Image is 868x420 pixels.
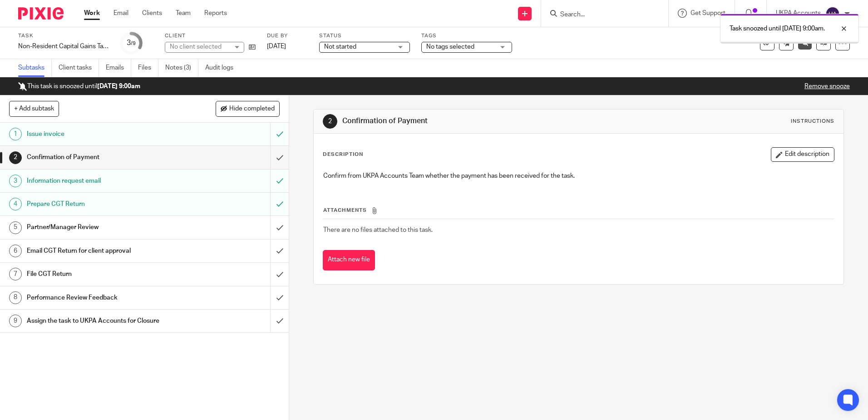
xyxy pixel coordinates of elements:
div: 5 [9,221,22,234]
button: Hide completed [216,101,280,116]
div: No client selected [170,42,229,51]
button: + Add subtask [9,101,59,116]
button: Edit description [771,147,834,162]
h1: Assign the task to UKPA Accounts for Closure [27,314,183,328]
a: Client tasks [59,59,99,77]
span: No tags selected [426,44,474,50]
a: Audit logs [205,59,240,77]
div: 2 [9,151,22,164]
h1: Email CGT Return for client approval [27,244,183,258]
img: Pixie [18,7,64,20]
a: Team [176,9,191,18]
label: Status [319,32,410,40]
a: Clients [142,9,162,18]
div: 2 [323,114,337,129]
a: Emails [106,59,131,77]
label: Task [18,32,109,40]
label: Due by [267,32,308,40]
p: Task snoozed until [DATE] 9:00am. [730,24,825,33]
a: Subtasks [18,59,52,77]
button: Attach new file [323,250,375,270]
a: Notes (3) [165,59,198,77]
a: Work [84,9,100,18]
span: [DATE] [267,43,286,50]
p: Confirm from UKPA Accounts Team whether the payment has been received for the task. [323,171,833,180]
label: Tags [421,32,512,40]
img: svg%3E [825,6,840,21]
div: 4 [9,198,22,210]
div: 3 [9,175,22,187]
h1: Confirmation of Payment [27,150,183,164]
div: 9 [9,315,22,327]
h1: Information request email [27,174,183,188]
span: There are no files attached to this task. [323,227,433,233]
div: Non-Resident Capital Gains Tax Return (NRCGT) [18,42,109,51]
a: Remove snooze [804,83,850,90]
b: [DATE] 9:00am [97,83,140,90]
div: 6 [9,245,22,257]
p: Description [323,151,363,158]
div: 1 [9,128,22,140]
h1: File CGT Return [27,267,183,281]
small: /9 [131,41,136,46]
div: Instructions [791,118,834,125]
a: Reports [204,9,227,18]
span: Attachments [323,208,367,213]
a: Files [138,59,158,77]
h1: Issue invoice [27,127,183,141]
div: 3 [127,38,136,48]
span: Not started [324,44,356,50]
p: This task is snoozed until [18,82,140,91]
h1: Performance Review Feedback [27,291,183,305]
span: Hide completed [229,105,275,113]
h1: Partner/Manager Review [27,220,183,234]
div: 7 [9,268,22,280]
h1: Prepare CGT Return [27,197,183,211]
label: Client [165,32,256,40]
h1: Confirmation of Payment [342,116,598,126]
div: 8 [9,291,22,304]
a: Email [113,9,128,18]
